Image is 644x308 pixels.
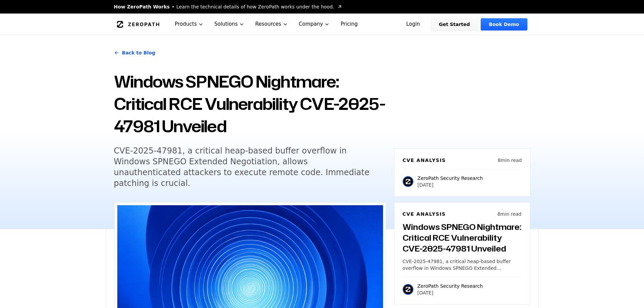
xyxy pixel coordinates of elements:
img: ZeroPath Security Research [403,176,413,187]
p: 8 min read [498,157,522,164]
a: Book Demo [481,18,527,30]
p: [DATE] [418,289,483,296]
p: 8 min read [497,211,521,217]
button: Resources [250,14,293,35]
a: Back to Blog [114,43,156,62]
h6: CVE Analysis [403,157,446,164]
span: How ZeroPath Works [114,3,170,10]
span: Learn the technical details of how ZeroPath works under the hood. [176,3,334,10]
a: Login [398,18,428,30]
h3: Windows SPNEGO Nightmare: Critical RCE Vulnerability CVE-2025-47981 Unveiled [403,221,522,254]
img: ZeroPath Security Research [403,284,413,295]
p: [DATE] [418,182,483,188]
a: Pricing [335,14,363,35]
p: ZeroPath Security Research [418,283,483,289]
button: Company [293,14,335,35]
h1: Windows SPNEGO Nightmare: Critical RCE Vulnerability CVE-2025-47981 Unveiled [114,70,386,137]
a: How ZeroPath WorksLearn the technical details of how ZeroPath works under the hood. [114,3,342,10]
p: CVE-2025-47981, a critical heap-based buffer overflow in Windows SPNEGO Extended Negotiation, all... [403,258,522,271]
h6: CVE Analysis [403,211,446,217]
h5: CVE-2025-47981, a critical heap-based buffer overflow in Windows SPNEGO Extended Negotiation, all... [114,145,374,189]
button: Solutions [209,14,250,35]
a: Get Started [431,18,478,30]
p: ZeroPath Security Research [418,175,483,182]
button: Products [169,14,209,35]
nav: Global [106,14,539,35]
